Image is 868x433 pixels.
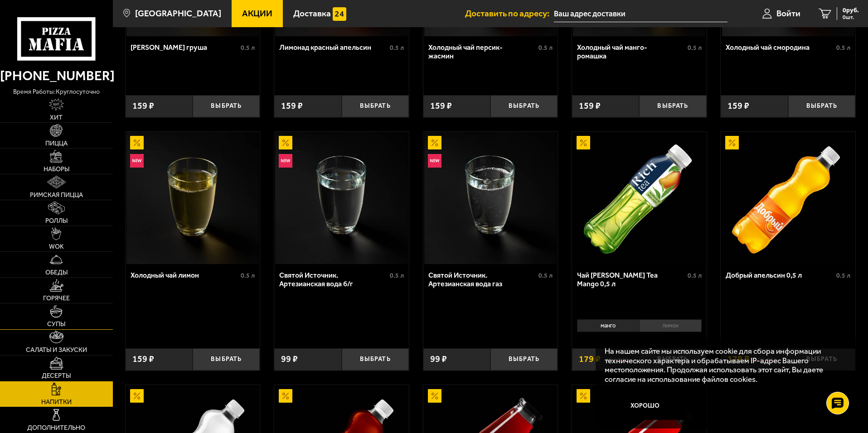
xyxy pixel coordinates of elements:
li: манго [577,319,639,332]
span: 0.5 л [390,272,404,279]
span: 0.5 л [241,44,255,52]
img: Новинка [130,154,144,168]
button: Выбрать [639,95,706,117]
img: Чай Rich Green Tea Mango 0,5 л [573,132,705,264]
img: Акционный [725,136,739,149]
span: Акции [242,9,272,18]
span: Наборы [44,166,69,173]
span: 159 ₽ [132,101,154,111]
img: Акционный [130,136,144,149]
span: 0 руб. [843,7,859,14]
span: Дополнительно [27,425,85,431]
img: Акционный [428,389,441,403]
a: АкционныйЧай Rich Green Tea Mango 0,5 л [572,132,707,264]
button: Выбрать [788,95,855,117]
div: Добрый апельсин 0,5 л [726,271,834,279]
a: АкционныйНовинкаСвятой Источник. Артезианская вода газ [423,132,558,264]
span: 159 ₽ [281,101,303,111]
img: Новинка [428,154,441,168]
li: лимон [639,319,702,332]
span: Пицца [45,140,68,147]
img: Добрый апельсин 0,5 л [722,132,854,264]
button: Выбрать [342,348,409,370]
span: Напитки [41,399,72,405]
span: Обеды [45,269,68,276]
span: 159 ₽ [579,101,601,111]
img: Акционный [279,136,292,149]
img: Новинка [279,154,292,168]
span: 0.5 л [688,272,702,279]
span: 159 ₽ [727,101,749,111]
img: Акционный [428,136,441,149]
span: Доставка [293,9,331,18]
a: АкционныйНовинкаХолодный чай лимон [126,132,260,264]
img: 15daf4d41897b9f0e9f617042186c801.svg [333,7,346,21]
span: 0 шт. [843,14,859,20]
img: Святой Источник. Артезианская вода газ [424,132,557,264]
img: Акционный [279,389,292,403]
div: Холодный чай манго-ромашка [577,43,685,60]
button: Хорошо [605,393,686,420]
span: Римская пицца [30,192,83,198]
span: 0.5 л [836,272,850,279]
span: Салаты и закуски [26,347,87,353]
img: Акционный [577,136,590,149]
span: 0.5 л [390,44,404,52]
span: Хит [50,115,63,121]
span: Войти [776,9,800,18]
span: 159 ₽ [430,101,452,111]
span: Роллы [45,218,68,224]
span: Супы [47,321,65,327]
img: Акционный [577,389,590,403]
input: Ваш адрес доставки [554,5,727,22]
span: 0.5 л [836,44,850,52]
span: 0.5 л [538,272,553,279]
span: 0.5 л [538,44,553,52]
img: Акционный [130,389,144,403]
div: [PERSON_NAME] груша [131,43,239,52]
span: Десерты [42,373,71,379]
div: Холодный чай персик-жасмин [428,43,537,60]
span: 179 ₽ [579,355,601,364]
span: 0.5 л [688,44,702,52]
button: Выбрать [490,95,558,117]
span: WOK [49,244,64,250]
div: Святой Источник. Артезианская вода б/г [279,271,388,288]
button: Выбрать [490,348,558,370]
span: 0.5 л [241,272,255,279]
p: На нашем сайте мы используем cookie для сбора информации технического характера и обрабатываем IP... [605,346,842,384]
div: 0 [572,316,707,342]
button: Выбрать [193,95,260,117]
span: Доставить по адресу: [465,9,554,18]
a: АкционныйНовинкаСвятой Источник. Артезианская вода б/г [274,132,409,264]
span: [GEOGRAPHIC_DATA] [135,9,221,18]
div: Чай [PERSON_NAME] Tea Mango 0,5 л [577,271,685,288]
div: Лимонад красный апельсин [279,43,388,52]
img: Святой Источник. Артезианская вода б/г [275,132,407,264]
div: Холодный чай лимон [131,271,239,279]
img: Холодный чай лимон [126,132,259,264]
span: 159 ₽ [132,355,154,364]
span: 99 ₽ [281,355,298,364]
span: Горячее [43,295,70,302]
div: Холодный чай смородина [726,43,834,52]
button: Выбрать [193,348,260,370]
span: 99 ₽ [430,355,447,364]
a: АкционныйДобрый апельсин 0,5 л [721,132,855,264]
div: Святой Источник. Артезианская вода газ [428,271,537,288]
button: Выбрать [342,95,409,117]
